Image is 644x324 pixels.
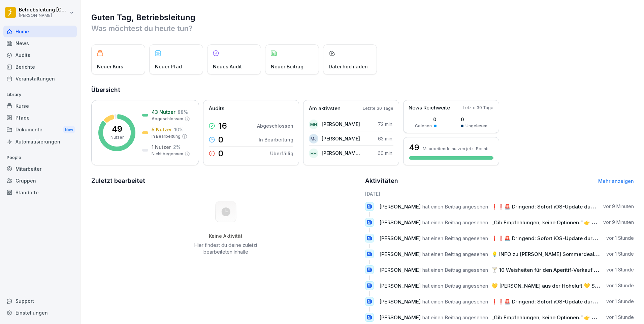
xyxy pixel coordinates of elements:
[606,251,634,257] p: vor 1 Stunde
[209,105,224,112] p: Audits
[3,100,77,112] a: Kurse
[19,7,68,13] p: Betriebsleitung [GEOGRAPHIC_DATA]
[3,26,77,37] a: Home
[422,203,488,210] span: hat einen Beitrag angesehen
[173,143,181,151] p: 2 %
[63,126,75,134] div: New
[422,314,488,321] span: hat einen Beitrag angesehen
[152,151,183,157] p: Nicht begonnen
[91,85,634,95] h2: Übersicht
[259,136,293,143] p: In Bearbeitung
[309,105,341,112] p: Am aktivsten
[152,116,183,122] p: Abgeschlossen
[309,149,318,158] div: HH
[3,61,77,73] a: Berichte
[378,150,393,157] p: 60 min.
[598,178,634,184] a: Mehr anzeigen
[3,112,77,124] a: Pfade
[3,295,77,307] div: Support
[257,122,293,129] p: Abgeschlossen
[465,123,487,129] p: Ungelesen
[378,121,393,128] p: 72 min.
[415,116,437,123] p: 0
[606,282,634,289] p: vor 1 Stunde
[174,126,184,133] p: 10 %
[152,143,171,151] p: 1 Nutzer
[606,298,634,305] p: vor 1 Stunde
[322,135,360,142] p: [PERSON_NAME]
[110,134,124,140] p: Nutzer
[97,63,123,70] p: Neuer Kurs
[218,122,227,130] p: 16
[309,134,318,143] div: MJ
[422,219,488,226] span: hat einen Beitrag angesehen
[271,63,303,70] p: Neuer Beitrag
[3,187,77,198] a: Standorte
[422,298,488,305] span: hat einen Beitrag angesehen
[309,120,318,129] div: MH
[461,116,487,123] p: 0
[3,163,77,175] a: Mitarbeiter
[152,133,181,139] p: In Bearbeitung
[3,124,77,136] div: Dokumente
[603,219,634,226] p: vor 9 Minuten
[270,150,293,157] p: Überfällig
[152,126,172,133] p: 5 Nutzer
[379,219,421,226] span: [PERSON_NAME]
[363,105,393,111] p: Letzte 30 Tage
[3,73,77,85] a: Veranstaltungen
[422,251,488,257] span: hat einen Beitrag angesehen
[365,190,634,197] h6: [DATE]
[606,314,634,321] p: vor 1 Stunde
[379,283,421,289] span: [PERSON_NAME]
[91,176,360,186] h2: Zuletzt bearbeitet
[152,108,175,116] p: 43 Nutzer
[3,136,77,148] a: Automatisierungen
[603,203,634,210] p: vor 9 Minuten
[155,63,182,70] p: Neuer Pfad
[3,152,77,163] p: People
[415,123,432,129] p: Gelesen
[379,267,421,273] span: [PERSON_NAME]
[218,150,223,158] p: 0
[422,283,488,289] span: hat einen Beitrag angesehen
[378,135,393,142] p: 63 min.
[409,142,419,153] h3: 49
[112,125,122,133] p: 49
[379,203,421,210] span: [PERSON_NAME]
[365,176,398,186] h2: Aktivitäten
[178,108,188,116] p: 88 %
[3,175,77,187] a: Gruppen
[19,13,68,18] p: [PERSON_NAME]
[192,242,260,255] p: Hier findest du deine zuletzt bearbeiteten Inhalte
[409,104,450,112] p: News Reichweite
[3,49,77,61] a: Audits
[322,121,360,128] p: [PERSON_NAME]
[606,235,634,241] p: vor 1 Stunde
[3,37,77,49] a: News
[463,105,493,111] p: Letzte 30 Tage
[379,314,421,321] span: [PERSON_NAME]
[379,251,421,257] span: [PERSON_NAME]
[213,63,242,70] p: Neues Audit
[3,124,77,136] a: DokumenteNew
[3,89,77,100] p: Library
[422,267,488,273] span: hat einen Beitrag angesehen
[379,235,421,241] span: [PERSON_NAME]
[422,235,488,241] span: hat einen Beitrag angesehen
[379,298,421,305] span: [PERSON_NAME]
[329,63,368,70] p: Datei hochladen
[322,150,360,157] p: [PERSON_NAME] [PERSON_NAME]
[3,307,77,319] a: Einstellungen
